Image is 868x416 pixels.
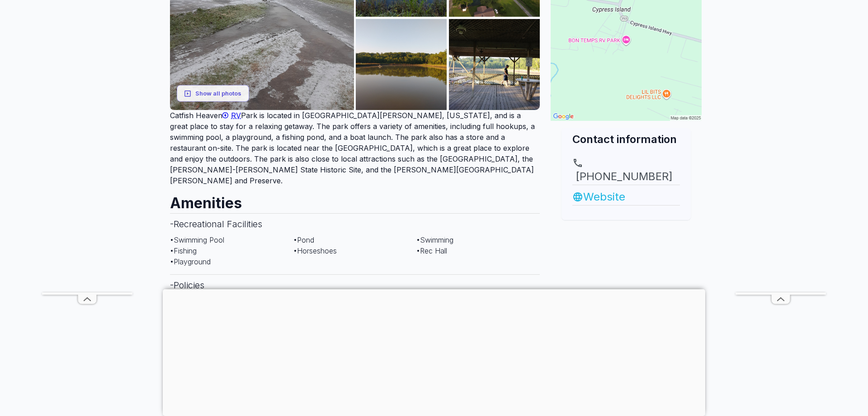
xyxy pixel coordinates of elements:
[736,21,826,292] iframe: Advertisement
[170,213,540,234] h3: - Recreational Facilities
[170,186,540,213] h2: Amenities
[42,21,132,292] iframe: Advertisement
[177,85,249,102] button: Show all photos
[170,235,224,244] span: • Swimming Pool
[293,235,314,244] span: • Pond
[170,110,540,186] p: Catfish Heaven Park is located in [GEOGRAPHIC_DATA][PERSON_NAME], [US_STATE], and is a great plac...
[449,19,540,110] img: AAcXr8qXNF8EG94cEinfUwqUbLmrPXtOMtkidaQnqmNfLs_wPcTVJfSYO6FJ2PWx5I-tXJe0urt9jIxiRyMuNHV6xwuVLUkHp...
[572,189,680,205] a: Website
[416,246,447,255] span: • Rec Hall
[170,246,197,255] span: • Fishing
[572,158,680,185] a: [PHONE_NUMBER]
[416,235,453,244] span: • Swimming
[293,246,337,255] span: • Horseshoes
[572,132,680,147] h2: Contact information
[170,274,540,296] h3: - Policies
[222,111,241,120] a: RV
[170,257,211,266] span: • Playground
[163,289,705,414] iframe: Advertisement
[356,19,447,110] img: AAcXr8rrEUsr0lljalCkkh61FLl4zT2MsXmjLt0AJlpHyMKe0Jm6aWqktEPxQT4SIzfPu6-ylrBg-WpToJ7Nuf27euqFV6fXV...
[231,111,241,120] span: RV
[551,220,702,346] iframe: Advertisement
